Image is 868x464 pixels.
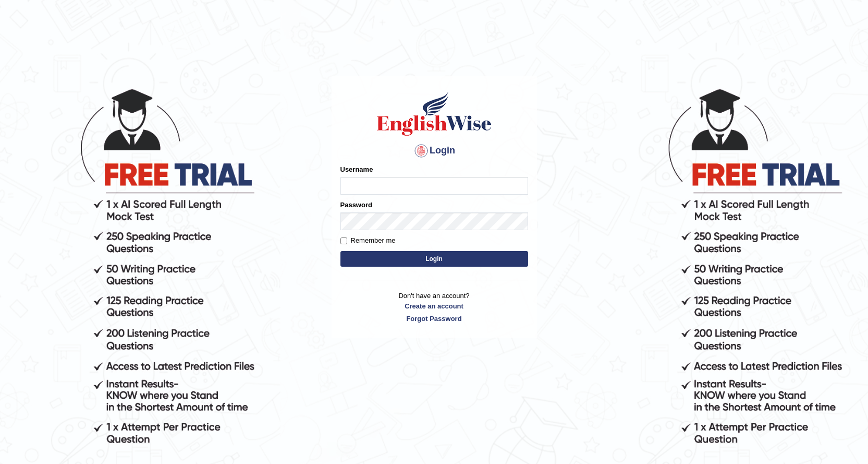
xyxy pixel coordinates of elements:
h4: Login [340,142,528,159]
img: Logo of English Wise sign in for intelligent practice with AI [375,90,494,137]
button: Login [340,251,528,267]
p: Don't have an account? [340,291,528,323]
a: Forgot Password [340,314,528,324]
label: Username [340,164,373,174]
a: Create an account [340,301,528,311]
label: Password [340,200,372,210]
input: Remember me [340,237,347,244]
label: Remember me [340,235,396,246]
